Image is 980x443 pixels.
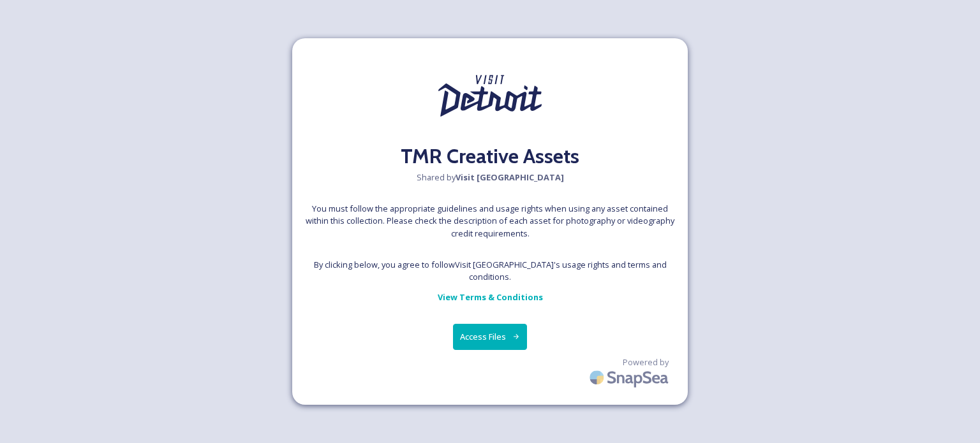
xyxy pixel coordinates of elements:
[623,356,669,368] span: Powered by
[586,363,675,393] img: SnapSea Logo
[453,324,528,350] button: Access Files
[426,51,554,141] img: Visit%20Detroit%20New%202024.svg
[305,203,675,240] span: You must follow the appropriate guidelines and usage rights when using any asset contained within...
[305,259,675,283] span: By clicking below, you agree to follow Visit [GEOGRAPHIC_DATA] 's usage rights and terms and cond...
[438,289,543,305] a: View Terms & Conditions
[438,291,543,303] strong: View Terms & Conditions
[456,171,564,183] strong: Visit [GEOGRAPHIC_DATA]
[417,171,564,184] span: Shared by
[401,141,579,171] h2: TMR Creative Assets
